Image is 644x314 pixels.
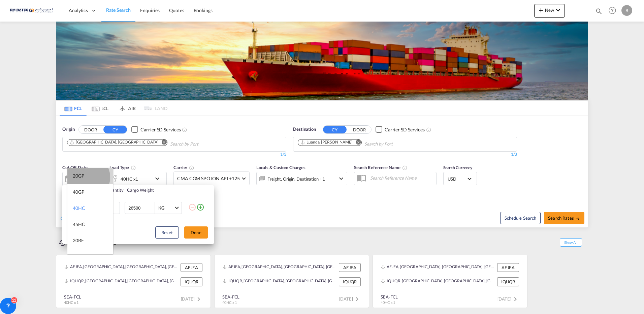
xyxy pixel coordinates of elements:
div: 40GP [73,189,85,195]
div: 20RE [73,237,84,244]
div: 40RE [73,253,84,260]
div: 45HC [73,221,85,228]
div: 40HC [73,205,85,212]
div: 20GP [73,172,85,179]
